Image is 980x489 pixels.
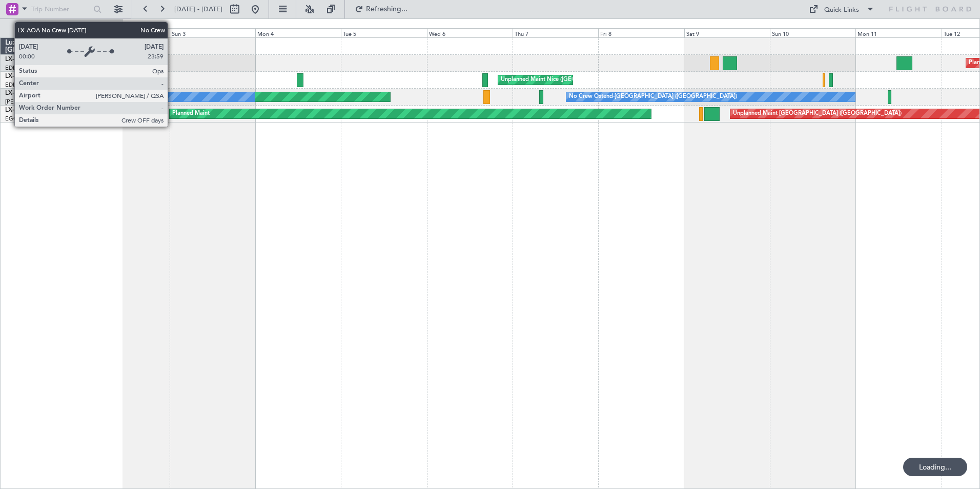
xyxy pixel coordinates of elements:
[172,106,210,121] div: Planned Maint
[501,72,622,88] div: Unplanned Maint Nice ([GEOGRAPHIC_DATA])
[598,28,684,37] div: Fri 8
[365,6,409,13] span: Refreshing...
[569,89,737,105] div: No Crew Ostend-[GEOGRAPHIC_DATA] ([GEOGRAPHIC_DATA])
[5,107,27,113] span: LX-TRO
[733,106,902,121] div: Unplanned Maint [GEOGRAPHIC_DATA] ([GEOGRAPHIC_DATA])
[255,28,341,37] div: Mon 4
[31,2,90,17] input: Trip Number
[5,56,56,63] a: LX-GBHFalcon 7X
[824,5,859,15] div: Quick Links
[770,28,855,37] div: Sun 10
[170,28,255,37] div: Sun 3
[5,107,60,113] a: LX-TROLegacy 650
[11,20,111,36] button: All Aircraft
[5,98,66,106] a: [PERSON_NAME]/QSA
[5,73,86,79] a: LX-INBFalcon 900EX EASy II
[5,56,28,63] span: LX-GBH
[27,25,108,32] span: All Aircraft
[903,458,967,476] div: Loading...
[5,73,25,79] span: LX-INB
[5,90,29,96] span: LX-AOA
[341,28,426,37] div: Tue 5
[5,90,78,96] a: LX-AOACitation Mustang
[350,1,412,17] button: Refreshing...
[5,81,35,89] a: EDLW/DTM
[684,28,770,37] div: Sat 9
[855,28,941,37] div: Mon 11
[5,64,35,72] a: EDLW/DTM
[5,115,36,123] a: EGGW/LTN
[427,28,513,37] div: Wed 6
[804,1,880,17] button: Quick Links
[513,28,598,37] div: Thu 7
[174,5,222,14] span: [DATE] - [DATE]
[84,28,169,37] div: Sat 2
[124,21,141,29] div: [DATE]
